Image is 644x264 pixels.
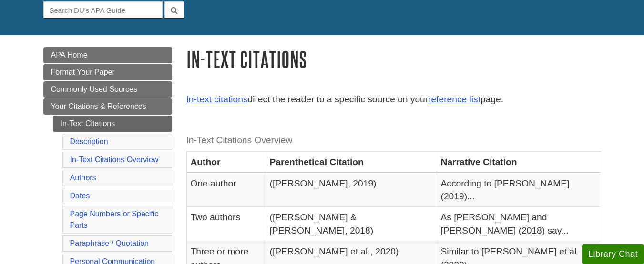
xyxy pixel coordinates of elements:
td: ([PERSON_NAME] & [PERSON_NAME], 2018) [266,207,437,241]
td: As [PERSON_NAME] and [PERSON_NAME] (2018) say... [437,207,601,241]
span: Your Citations & References [51,102,146,110]
a: Paraphrase / Quotation [70,239,149,247]
td: Two authors [186,207,266,241]
a: APA Home [43,47,172,63]
span: Commonly Used Sources [51,85,137,93]
th: Author [186,152,266,173]
a: Page Numbers or Specific Parts [70,210,159,229]
td: ([PERSON_NAME], 2019) [266,173,437,207]
a: Authors [70,174,96,182]
input: Search DU's APA Guide [43,1,163,18]
a: In-Text Citations [53,116,172,132]
span: APA Home [51,51,88,59]
caption: In-Text Citations Overview [186,130,601,151]
td: One author [186,173,266,207]
span: Format Your Paper [51,68,115,76]
h1: In-Text Citations [186,47,601,71]
a: Commonly Used Sources [43,81,172,98]
button: Library Chat [582,244,644,264]
a: Dates [70,192,90,200]
th: Narrative Citation [437,152,601,173]
a: In-Text Citations Overview [70,156,159,164]
a: Format Your Paper [43,64,172,80]
p: direct the reader to a specific source on your page. [186,93,601,107]
a: In-text citations [186,94,248,104]
th: Parenthetical Citation [266,152,437,173]
a: reference list [428,94,480,104]
a: Your Citations & References [43,98,172,115]
a: Description [70,137,108,146]
td: According to [PERSON_NAME] (2019)... [437,173,601,207]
